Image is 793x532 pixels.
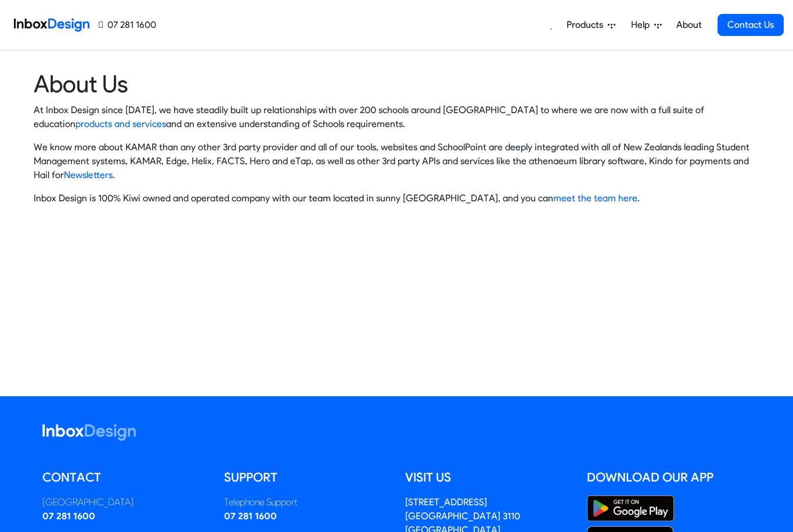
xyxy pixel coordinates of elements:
div: [GEOGRAPHIC_DATA] [42,495,207,509]
p: We know more about KAMAR than any other 3rd party provider and all of our tools, websites and Sch... [34,140,759,182]
a: Contact Us [718,14,784,36]
h5: Visit us [405,469,569,486]
heading: About Us [34,69,759,99]
a: Newsletters [64,169,113,180]
a: products and services [75,118,166,129]
a: Products [562,13,620,37]
span: Help [631,18,654,32]
a: 07 281 1600 [99,18,156,32]
h5: Support [224,469,388,486]
a: 07 281 1600 [224,511,277,522]
p: At Inbox Design since [DATE], we have steadily built up relationships with over 200 schools aroun... [34,103,759,131]
h5: Contact [42,469,207,486]
a: Help [626,13,666,37]
a: 07 281 1600 [42,511,95,522]
span: Products [567,18,608,32]
img: logo_inboxdesign_white.svg [42,424,136,441]
img: Google Play Store [587,495,674,522]
a: About [673,13,705,37]
div: Telephone Support [224,495,388,509]
h5: Download our App [587,469,751,486]
p: Inbox Design is 100% Kiwi owned and operated company with our team located in sunny [GEOGRAPHIC_D... [34,191,759,205]
a: meet the team here [553,193,637,204]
